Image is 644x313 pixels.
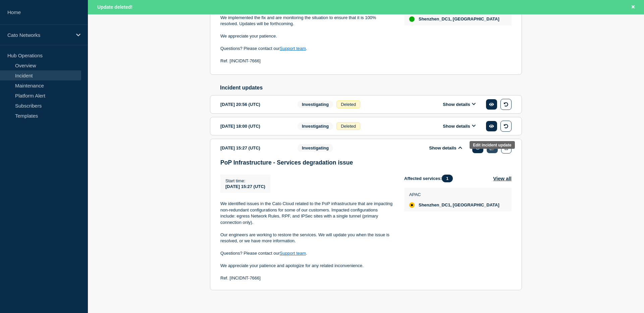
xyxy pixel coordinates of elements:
[220,275,393,281] p: Ref. [INCIDNT-7666]
[441,102,478,107] button: Show details
[220,201,393,226] p: We identified issues in the Cato Cloud related to the PoP infrastructure that are impacting non-r...
[298,101,333,108] span: Investigating
[220,33,393,39] p: We appreciate your patience.
[409,192,499,197] p: APAC
[225,184,265,189] span: [DATE] 15:27 (UTC)
[220,121,287,132] div: [DATE] 18:00 (UTC)
[419,202,499,208] span: Shenzhen_DC1, [GEOGRAPHIC_DATA]
[441,123,478,129] button: Show details
[220,250,393,256] p: Questions? Please contact our .
[419,16,499,22] span: Shenzhen_DC1, [GEOGRAPHIC_DATA]
[298,144,333,152] span: Investigating
[220,99,287,110] div: [DATE] 20:56 (UTC)
[220,46,393,52] p: Questions? Please contact our .
[409,16,415,22] div: up
[298,122,333,130] span: Investigating
[493,175,512,182] button: View all
[442,175,453,182] span: 1
[220,232,393,244] p: Our engineers are working to restore the services. We will update you when the issue is resolved,...
[280,46,306,51] a: Support team
[220,142,287,153] div: [DATE] 15:27 (UTC)
[220,263,393,269] p: We appreciate your patience and apologize for any related inconvenience.
[97,4,132,10] span: Update deleted!
[220,58,393,64] p: Ref. [INCIDNT-7666]
[220,15,393,27] p: We implemented the fix and are monitoring the situation to ensure that it is 100% resolved. Updat...
[427,145,464,151] button: Show details
[7,32,72,38] p: Cato Networks
[225,178,265,183] p: Start time :
[629,3,637,11] button: Close banner
[280,251,306,256] a: Support team
[404,175,456,182] span: Affected services:
[336,122,360,130] div: Deleted
[220,85,522,91] h2: Incident updates
[473,143,512,147] div: Edit incident update
[336,101,360,108] div: Deleted
[409,202,415,208] div: affected
[220,159,512,166] h3: PoP Infrastructure - Services degradation issue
